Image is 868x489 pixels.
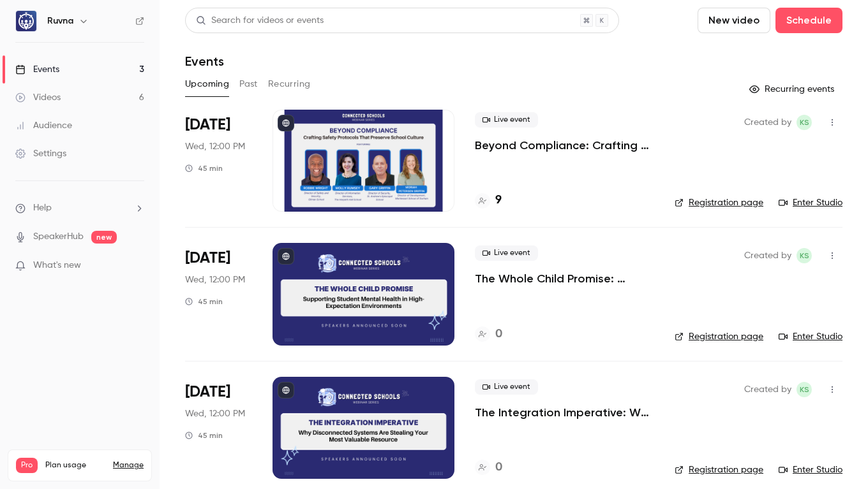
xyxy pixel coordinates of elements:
span: Kyra Sandness [797,382,812,397]
a: Enter Studio [779,463,842,476]
div: Sep 24 Wed, 1:00 PM (America/New York) [185,110,252,212]
span: Live event [475,379,538,395]
span: Wed, 12:00 PM [185,407,245,420]
span: Wed, 12:00 PM [185,274,245,286]
a: 0 [475,326,502,343]
button: Upcoming [185,74,229,94]
button: Recurring events [744,79,842,99]
button: New video [698,8,770,33]
span: Created by [744,248,791,263]
span: KS [800,248,809,263]
div: Audience [15,119,72,132]
span: Wed, 12:00 PM [185,140,245,153]
div: Events [15,63,59,76]
h6: Ruvna [47,15,73,27]
a: 9 [475,192,502,209]
a: Enter Studio [779,330,842,343]
span: Kyra Sandness [797,115,812,130]
button: Past [239,74,258,94]
span: KS [800,382,809,397]
a: Beyond Compliance: Crafting Safety Protocols That Preserve School Culture [475,138,654,153]
span: Live event [475,245,538,261]
a: SpeakerHub [33,230,84,244]
span: new [91,231,117,244]
a: Enter Studio [779,196,842,209]
li: help-dropdown-opener [15,201,144,215]
button: Schedule [775,8,842,33]
div: 45 min [185,430,223,441]
div: 45 min [185,296,223,307]
span: [DATE] [185,248,230,268]
span: Live event [475,112,538,128]
a: Registration page [675,463,763,476]
div: Videos [15,91,61,104]
div: Nov 19 Wed, 1:00 PM (America/New York) [185,377,252,479]
h1: Events [185,54,224,69]
a: Registration page [675,196,763,209]
button: Recurring [268,74,311,94]
span: Created by [744,382,791,397]
a: Manage [113,460,144,471]
a: Registration page [675,330,763,343]
span: Help [33,201,52,215]
span: Pro [16,458,38,473]
span: What's new [33,259,81,272]
img: Ruvna [16,11,36,31]
a: The Whole Child Promise: Supporting Student Mental Health in High-Expectation Environments [475,271,654,286]
h4: 9 [495,192,502,209]
div: 45 min [185,163,223,173]
span: Kyra Sandness [797,248,812,263]
iframe: Noticeable Trigger [129,260,144,272]
div: Settings [15,147,66,160]
a: 0 [475,459,502,476]
a: The Integration Imperative: Why Disconnected Systems Are Stealing Your Most Valuable Resource [475,405,654,420]
h4: 0 [495,326,502,343]
span: [DATE] [185,382,230,402]
div: Search for videos or events [196,14,324,27]
span: Plan usage [45,460,105,471]
span: [DATE] [185,115,230,135]
span: KS [800,115,809,130]
div: Oct 22 Wed, 1:00 PM (America/New York) [185,243,252,345]
h4: 0 [495,459,502,476]
span: Created by [744,115,791,130]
